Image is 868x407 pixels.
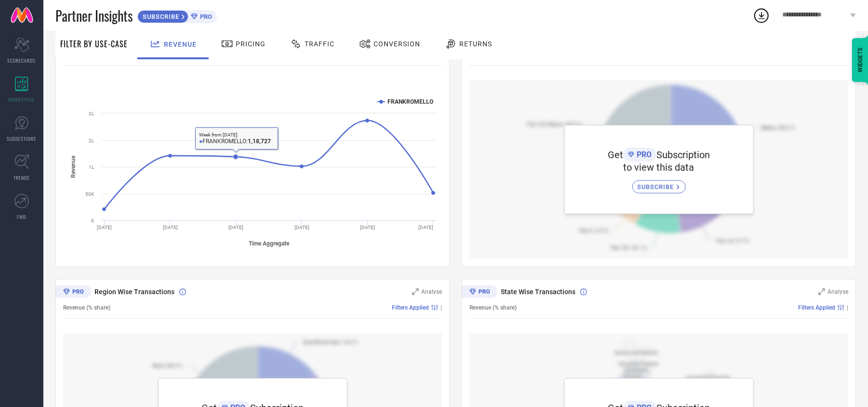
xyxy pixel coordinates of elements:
div: Premium [55,285,91,300]
text: 50K [85,191,94,197]
text: 0 [91,218,94,223]
text: 1L [89,164,94,170]
a: SUBSCRIBEPRO [137,8,217,23]
span: Revenue (% share) [63,304,110,311]
span: Filters Applied [392,304,429,311]
text: [DATE] [360,225,375,230]
span: Partner Insights [55,6,133,26]
span: Conversion [374,40,420,48]
span: Returns [459,40,492,48]
span: Analyse [421,288,442,295]
text: 2L [89,138,94,143]
span: Filters Applied [798,304,835,311]
span: Pricing [236,40,266,48]
svg: Zoom [412,288,419,295]
text: 2L [89,111,94,116]
span: PRO [198,13,212,20]
span: Subscription [656,149,710,161]
span: Traffic [305,40,334,48]
text: [DATE] [228,225,243,230]
span: PRO [634,150,652,159]
div: Premium [462,285,497,300]
span: SUBSCRIBE [138,13,182,20]
span: to view this data [624,162,694,173]
text: [DATE] [418,225,433,230]
text: [DATE] [163,225,178,230]
span: Revenue [164,41,197,48]
span: SUBSCRIBE [638,183,677,190]
text: FRANKROMELLO [387,98,433,105]
span: WORKSPACE [9,96,35,103]
tspan: Time Aggregate [249,240,290,247]
svg: Zoom [818,288,825,295]
tspan: Revenue [70,155,77,178]
span: FWD [17,213,27,220]
span: TRENDS [13,174,30,181]
span: | [441,304,442,311]
span: SCORECARDS [8,57,36,64]
span: Region Wise Transactions [94,288,174,296]
span: Revenue (% share) [469,304,517,311]
span: Analyse [828,288,848,295]
span: State Wise Transactions [501,288,575,296]
div: Open download list [753,7,770,24]
span: | [847,304,848,311]
span: Get [608,149,623,161]
span: Filter By Use-Case [60,38,128,50]
text: [DATE] [294,225,309,230]
text: [DATE] [97,225,112,230]
a: SUBSCRIBE [632,173,686,193]
span: SUGGESTIONS [7,135,37,142]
